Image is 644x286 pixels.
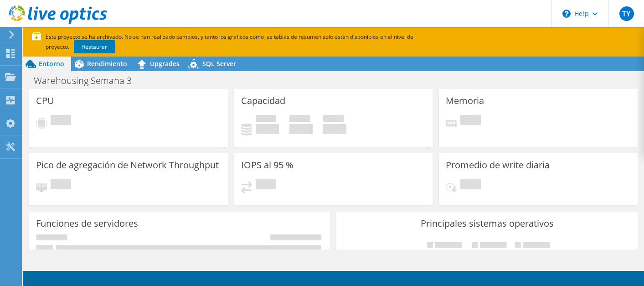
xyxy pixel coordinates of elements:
[562,10,571,18] svg: \n
[289,124,313,134] h4: 0 GiB
[30,76,146,86] h1: Warehousing Semana 3
[202,59,236,68] span: SQL Server
[241,96,285,106] h3: Capacidad
[241,160,294,170] h3: IOPS al 95 %
[323,124,346,134] h4: 0 GiB
[32,32,479,52] p: Este proyecto se ha archivado. No se han realizado cambios, y tanto los gráficos como las tablas ...
[256,115,276,124] span: Used
[256,179,276,192] span: Pendiente
[289,115,310,124] span: Libre
[446,96,484,106] h3: Memoria
[619,6,634,21] span: TY
[343,218,630,229] h3: Principales sistemas operativos
[256,124,279,134] h4: 0 GiB
[460,115,481,127] span: Pendiente
[39,59,64,68] span: Entorno
[36,160,219,170] h3: Pico de agregación de Network Throughput
[36,96,54,106] h3: CPU
[323,115,344,124] span: Total
[74,40,115,53] a: Restaurar
[150,59,180,68] span: Upgrades
[36,218,138,229] h3: Funciones de servidores
[51,179,71,192] span: Pendiente
[87,59,127,68] span: Rendimiento
[460,179,481,192] span: Pendiente
[51,115,71,127] span: Pendiente
[446,160,550,170] h3: Promedio de write diaria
